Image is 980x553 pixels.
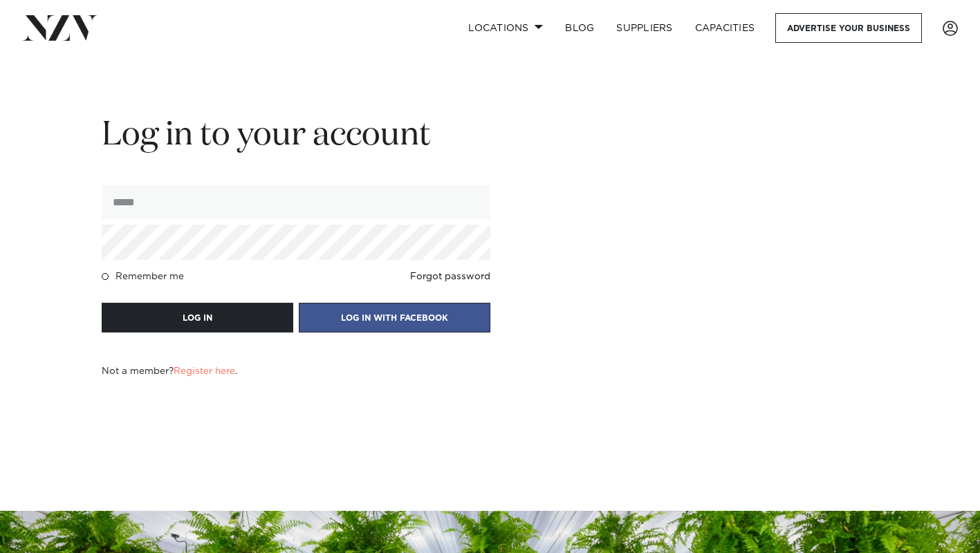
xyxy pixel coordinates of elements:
[299,311,490,324] a: LOG IN WITH FACEBOOK
[554,13,605,43] a: BLOG
[457,13,554,43] a: Locations
[102,303,293,332] button: LOG IN
[605,13,683,43] a: SUPPLIERS
[410,271,490,282] a: Forgot password
[22,15,98,40] img: nzv-logo.png
[102,366,237,377] h4: Not a member? .
[102,114,490,158] h2: Log in to your account
[684,13,766,43] a: Capacities
[299,303,490,332] button: LOG IN WITH FACEBOOK
[174,366,235,376] a: Register here
[775,13,922,43] a: Advertise your business
[115,271,184,282] h4: Remember me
